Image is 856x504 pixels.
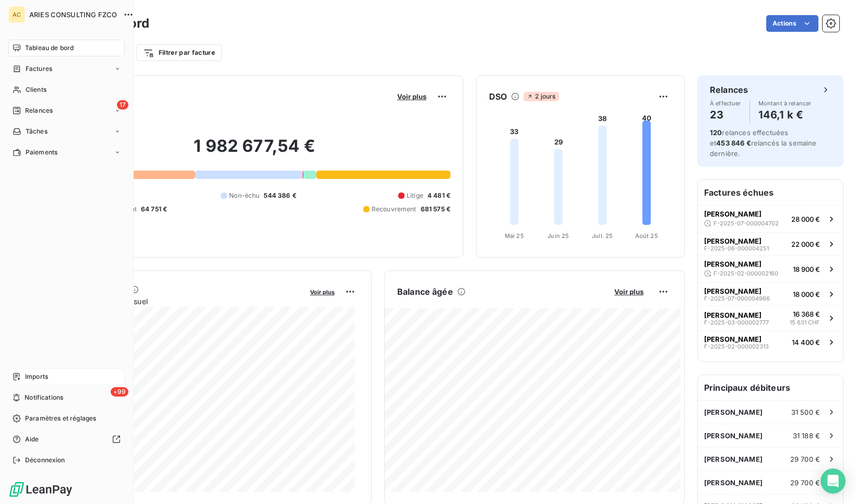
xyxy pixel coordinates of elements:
span: Voir plus [310,289,335,296]
a: Aide [8,431,125,448]
a: 17Relances [8,102,125,119]
button: Voir plus [394,92,430,101]
span: 28 000 € [791,215,820,223]
tspan: Mai 25 [505,232,524,239]
span: 64 751 € [141,205,167,214]
a: Factures [8,61,125,77]
span: Montant à relancer [758,100,812,106]
span: [PERSON_NAME] [704,408,763,416]
span: relances effectuées et relancés la semaine dernière. [710,128,817,158]
tspan: Juin 25 [548,232,569,239]
span: 31 188 € [793,431,820,440]
span: À effectuer [710,100,741,106]
a: Clients [8,81,125,98]
span: F-2025-06-000004251 [704,245,769,251]
span: F-2025-02-000002313 [704,343,769,350]
span: Notifications [25,393,63,402]
span: Recouvrement [372,205,417,214]
span: [PERSON_NAME] [704,311,762,319]
span: Relances [25,106,53,115]
span: Aide [25,435,39,444]
a: Tableau de bord [8,40,125,56]
span: [PERSON_NAME] [704,431,763,440]
span: 22 000 € [791,240,820,248]
span: Déconnexion [25,455,65,465]
span: [PERSON_NAME] [704,478,763,487]
span: Non-échu [229,191,259,200]
span: Tâches [26,127,47,136]
span: Factures [26,64,52,74]
span: 16 368 € [793,310,820,318]
span: 2 jours [524,92,558,101]
div: Open Intercom Messenger [821,469,846,494]
span: Tableau de bord [25,43,74,53]
span: Clients [26,85,46,94]
a: Paiements [8,144,125,161]
tspan: Août 25 [635,232,658,239]
span: 544 386 € [264,191,296,200]
span: 14 400 € [792,338,820,346]
span: F-2025-07-000004702 [714,220,779,226]
h2: 1 982 677,54 € [59,136,450,167]
span: 4 481 € [427,191,450,200]
span: 681 575 € [421,205,450,214]
a: Imports [8,368,125,385]
a: Paramètres et réglages [8,410,125,427]
span: [PERSON_NAME] [704,237,762,245]
span: ARIES CONSULTING FZCO [29,10,117,19]
span: Paramètres et réglages [25,414,96,423]
span: F-2025-02-000002160 [714,270,778,277]
button: [PERSON_NAME]F-2025-02-00000216018 900 € [698,255,843,282]
span: 18 000 € [793,290,820,298]
span: 29 700 € [790,478,820,487]
button: [PERSON_NAME]F-2025-02-00000231314 400 € [698,331,843,354]
h6: Principaux débiteurs [698,375,843,400]
h4: 146,1 k € [758,106,812,123]
button: Filtrer par facture [136,44,222,61]
span: Paiements [26,148,57,157]
h6: Relances [710,83,748,96]
button: [PERSON_NAME]F-2025-07-00000496618 000 € [698,282,843,305]
span: Chiffre d'affaires mensuel [59,296,303,307]
a: Tâches [8,123,125,140]
span: 453 846 € [716,139,751,147]
button: [PERSON_NAME]F-2025-06-00000425122 000 € [698,232,843,255]
button: Actions [766,15,818,32]
button: [PERSON_NAME]F-2025-07-00000470228 000 € [698,205,843,232]
span: 15 631 CHF [790,318,820,327]
span: 17 [117,100,128,110]
span: [PERSON_NAME] [704,260,762,268]
button: Voir plus [611,287,647,296]
span: F-2025-03-000002777 [704,319,769,326]
button: Voir plus [307,287,338,296]
span: [PERSON_NAME] [704,335,762,343]
span: 120 [710,128,722,137]
h4: 23 [710,106,741,123]
span: Voir plus [397,92,426,101]
span: Imports [25,372,48,381]
span: [PERSON_NAME] [704,210,762,218]
span: 31 500 € [791,408,820,416]
span: [PERSON_NAME] [704,287,762,295]
span: [PERSON_NAME] [704,455,763,463]
span: Litige [407,191,423,200]
tspan: Juil. 25 [592,232,613,239]
h6: DSO [489,90,507,103]
span: Voir plus [614,287,644,296]
button: [PERSON_NAME]F-2025-03-00000277716 368 €15 631 CHF [698,305,843,331]
h6: Factures échues [698,180,843,205]
span: F-2025-07-000004966 [704,295,770,302]
span: 18 900 € [793,265,820,273]
div: AC [8,6,25,23]
span: 29 700 € [790,455,820,463]
span: +99 [111,387,128,397]
h6: Balance âgée [397,285,453,298]
img: Logo LeanPay [8,481,73,498]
